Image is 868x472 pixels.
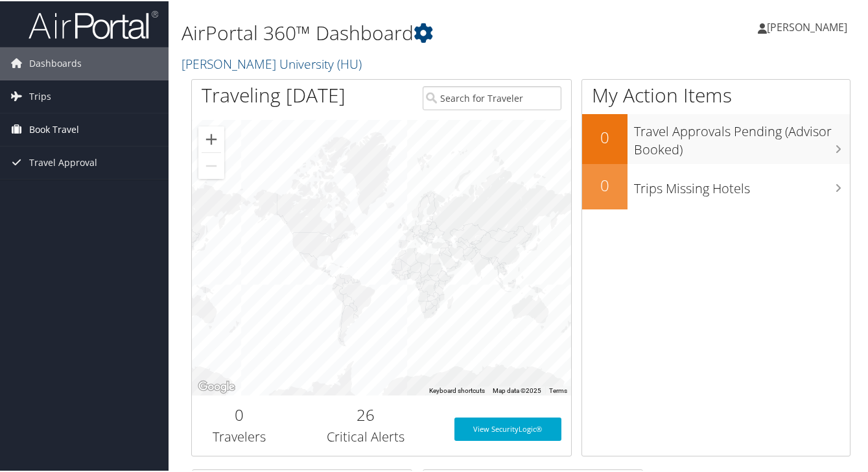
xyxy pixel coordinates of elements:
span: Map data ©2025 [493,386,541,393]
span: Book Travel [29,112,79,145]
span: [PERSON_NAME] [767,19,847,33]
a: [PERSON_NAME] [758,6,860,45]
span: Travel Approval [29,145,97,178]
h3: Travel Approvals Pending (Advisor Booked) [634,115,850,158]
h3: Trips Missing Hotels [634,172,850,196]
h3: Travelers [202,427,277,445]
a: 0Travel Approvals Pending (Advisor Booked) [582,113,850,163]
h2: 0 [582,173,628,195]
h1: My Action Items [582,80,850,108]
input: Search for Traveler [423,85,561,109]
button: Zoom in [198,125,224,151]
h1: Traveling [DATE] [202,80,346,108]
h2: 26 [296,403,435,425]
h2: 0 [202,403,277,425]
h2: 0 [582,125,628,147]
button: Keyboard shortcuts [429,385,485,394]
a: [PERSON_NAME] University (HU) [182,54,365,71]
a: Open this area in Google Maps (opens a new window) [195,377,238,394]
span: Dashboards [29,46,82,78]
h3: Critical Alerts [296,427,435,445]
h1: AirPortal 360™ Dashboard [182,18,634,45]
a: 0Trips Missing Hotels [582,163,850,208]
button: Zoom out [198,152,224,178]
a: Terms (opens in new tab) [549,386,567,393]
a: View SecurityLogic® [454,416,561,440]
img: Google [195,377,238,394]
span: Trips [29,79,51,112]
img: airportal-logo.png [29,8,158,39]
